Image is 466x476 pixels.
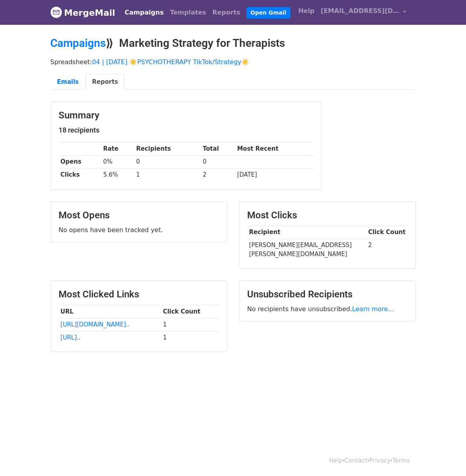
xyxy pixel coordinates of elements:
a: Campaigns [50,37,106,50]
a: Reports [85,74,125,90]
h3: Summary [59,110,313,121]
h5: 18 recipients [59,126,313,135]
a: Contact [345,457,367,464]
th: Recipients [134,142,201,155]
a: [EMAIL_ADDRESS][DOMAIN_NAME] [317,3,409,22]
td: [PERSON_NAME][EMAIL_ADDRESS][PERSON_NAME][DOMAIN_NAME] [247,239,366,260]
th: Recipient [247,226,366,239]
td: 2 [201,168,235,181]
a: Campaigns [121,5,167,20]
th: Opens [59,155,101,168]
td: 1 [161,331,219,344]
a: Emails [50,74,85,90]
a: Learn more... [352,305,394,313]
th: Clicks [59,168,101,181]
th: URL [59,305,161,318]
a: 04 | [DATE] ☀️PSYCHOTHERAPY TikTok/Strategy☀️ [92,58,249,66]
th: Click Count [366,226,407,239]
a: Help [329,457,343,464]
a: Help [295,3,317,19]
p: No opens have been tracked yet. [59,226,219,234]
a: [URL].. [61,334,81,341]
img: MergeMail logo [50,6,62,18]
h3: Most Opens [59,210,219,221]
a: [URL][DOMAIN_NAME].. [61,321,130,328]
h3: Unsubscribed Recipients [247,289,407,300]
iframe: Chat Widget [427,438,466,476]
td: 1 [161,318,219,331]
th: Total [201,142,235,155]
h3: Most Clicks [247,210,407,221]
h3: Most Clicked Links [59,289,219,300]
td: 1 [134,168,201,181]
th: Most Recent [235,142,313,155]
th: Click Count [161,305,219,318]
a: Terms [393,457,410,464]
p: No recipients have unsubscribed. [247,305,407,313]
td: 0% [101,155,134,168]
p: Spreadsheet: [50,58,416,66]
td: [DATE] [235,168,313,181]
td: 5.6% [101,168,134,181]
td: 0 [201,155,235,168]
td: 2 [366,239,407,260]
a: Reports [209,5,244,20]
a: MergeMail [50,4,115,21]
a: Open Gmail [246,7,290,18]
h2: ⟫ Marketing Strategy for Therapists [50,37,416,50]
a: Privacy [369,457,391,464]
a: Templates [167,5,209,20]
th: Rate [101,142,134,155]
td: 0 [134,155,201,168]
span: [EMAIL_ADDRESS][DOMAIN_NAME] [321,6,399,16]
